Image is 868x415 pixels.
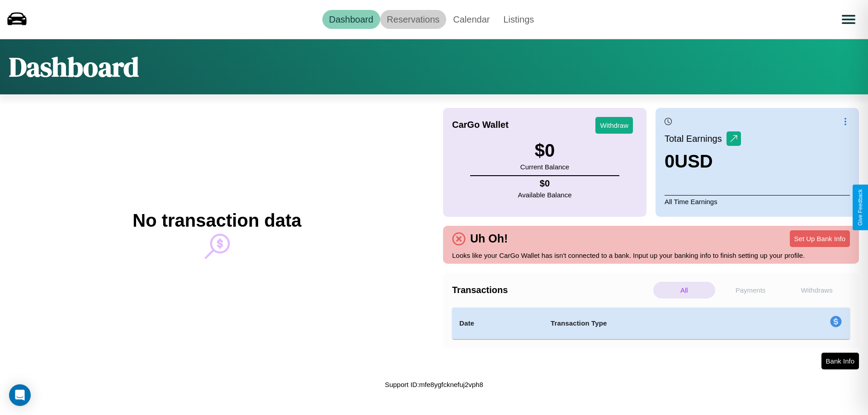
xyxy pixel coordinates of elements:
h4: Date [459,318,536,329]
h4: $ 0 [518,178,572,189]
a: Reservations [380,10,447,29]
h3: $ 0 [520,140,569,161]
div: Open Intercom Messenger [9,384,31,406]
a: Dashboard [322,10,380,29]
h4: Transaction Type [551,318,756,329]
button: Bank Info [821,353,859,369]
p: All Time Earnings [665,195,850,208]
p: Payments [720,282,782,298]
p: Total Earnings [665,131,726,147]
h4: CarGo Wallet [452,120,509,130]
h2: No transaction data [132,210,301,231]
button: Withdraw [595,117,633,134]
button: Set Up Bank Info [790,230,850,247]
div: Give Feedback [857,189,863,226]
h4: Uh Oh! [466,232,512,245]
p: Looks like your CarGo Wallet has isn't connected to a bank. Input up your banking info to finish ... [452,249,850,261]
p: Current Balance [520,161,569,173]
button: Open menu [836,7,861,32]
a: Calendar [446,10,496,29]
p: Support ID: mfe8ygfcknefuj2vph8 [385,378,483,391]
a: Listings [496,10,541,29]
table: simple table [452,308,850,339]
p: Withdraws [786,282,848,298]
h3: 0 USD [665,151,741,172]
h1: Dashboard [9,48,139,85]
h4: Transactions [452,285,651,295]
p: Available Balance [518,189,572,201]
p: All [653,282,715,298]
